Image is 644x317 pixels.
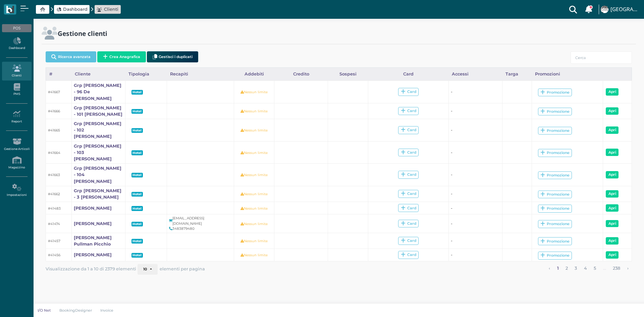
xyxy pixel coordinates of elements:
[48,253,60,257] small: #41456
[606,190,619,198] a: Apri
[63,6,88,12] span: Dashboard
[169,216,232,226] div: [EMAIL_ADDRESS][DOMAIN_NAME]
[74,252,112,258] a: [PERSON_NAME]
[46,68,71,81] div: #
[48,192,60,196] small: #41662
[132,253,142,257] b: Hotel
[606,251,619,259] a: Apri
[240,253,268,257] small: Nessun limite
[74,105,122,117] b: Grp [PERSON_NAME] - 101 [PERSON_NAME]
[240,206,268,211] small: Nessun limite
[74,144,121,161] b: Grp [PERSON_NAME] - 103 [PERSON_NAME]
[601,6,608,13] img: ...
[2,35,31,53] a: Dashboard
[540,253,570,258] div: Promozione
[74,234,123,247] a: [PERSON_NAME] Pullman Picchio
[74,121,121,139] b: Grp [PERSON_NAME] - 102 [PERSON_NAME]
[606,237,619,245] a: Apri
[582,264,589,273] a: alla pagina 4
[274,68,328,81] div: Credito
[48,239,60,243] small: #41457
[398,204,419,212] span: Card
[240,192,268,196] small: Nessun limite
[48,90,60,94] small: #41667
[2,81,31,99] a: PMS
[48,109,60,113] small: #41666
[48,206,61,211] small: #41483
[132,90,142,94] b: Hotel
[240,173,268,177] small: Nessun limite
[2,24,31,32] div: POS
[540,150,570,155] div: Promozione
[2,135,31,154] a: Gestione Articoli
[240,151,268,155] small: Nessun limite
[606,171,619,178] a: Apri
[132,173,142,177] b: Hotel
[132,207,142,210] b: Hotel
[449,103,502,119] td: -
[74,252,112,257] b: [PERSON_NAME]
[606,149,619,156] a: Apri
[132,192,142,196] b: Hotel
[46,264,136,273] span: Visualizzazione da 1 a 10 di 2379 elementi
[48,151,60,155] small: #41664
[2,62,31,80] a: Clienti
[398,107,419,115] span: Card
[540,109,570,114] div: Promozione
[132,128,142,132] b: Hotel
[540,239,570,244] div: Promozione
[74,82,123,102] a: Grp [PERSON_NAME] - 96 De [PERSON_NAME]
[46,51,96,62] button: Ricerca avanzata
[138,264,158,275] button: 10
[449,119,502,142] td: -
[240,128,268,133] small: Nessun limite
[240,90,268,94] small: Nessun limite
[606,88,619,96] a: Apri
[592,264,598,273] a: alla pagina 5
[540,192,570,197] div: Promozione
[74,188,121,200] b: Grp [PERSON_NAME] - 3 [PERSON_NAME]
[449,68,502,81] div: Accessi
[449,249,502,261] td: -
[606,204,619,212] a: Apri
[540,90,570,95] div: Promozione
[398,149,419,157] span: Card
[71,68,125,81] div: Cliente
[147,51,198,62] button: Gestisci i duplicati
[132,222,142,226] b: Hotel
[600,1,640,17] a: ... [GEOGRAPHIC_DATA]
[74,105,123,117] a: Grp [PERSON_NAME] - 101 [PERSON_NAME]
[74,188,123,200] a: Grp [PERSON_NAME] - 3 [PERSON_NAME]
[74,205,112,211] a: [PERSON_NAME]
[449,214,502,233] td: -
[74,120,123,140] a: Grp [PERSON_NAME] - 102 [PERSON_NAME]
[56,6,88,12] a: Dashboard
[48,128,60,133] small: #41665
[449,81,502,103] td: -
[398,220,419,228] span: Card
[143,267,147,272] span: 10
[240,239,268,243] small: Nessun limite
[610,7,640,12] h4: [GEOGRAPHIC_DATA]
[398,126,419,134] span: Card
[74,206,112,211] b: [PERSON_NAME]
[74,166,121,183] b: Grp [PERSON_NAME] - 104 [PERSON_NAME]
[97,6,118,12] a: Clienti
[2,181,31,200] a: Impostazioni
[398,237,419,245] span: Card
[97,51,146,62] button: Crea Anagrafica
[2,108,31,126] a: Report
[547,264,552,273] a: pagina precedente
[502,68,532,81] div: Targa
[74,221,112,226] b: [PERSON_NAME]
[74,143,123,162] a: Grp [PERSON_NAME] - 103 [PERSON_NAME]
[596,296,638,311] iframe: Help widget launcher
[132,109,142,113] b: Hotel
[2,154,31,172] a: Magazzino
[138,264,205,275] div: elementi per pagina
[573,264,579,273] a: alla pagina 3
[169,226,232,231] div: 3483879480
[132,239,142,243] b: Hotel
[74,83,121,101] b: Grp [PERSON_NAME] - 96 De [PERSON_NAME]
[532,68,603,81] div: Promozioni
